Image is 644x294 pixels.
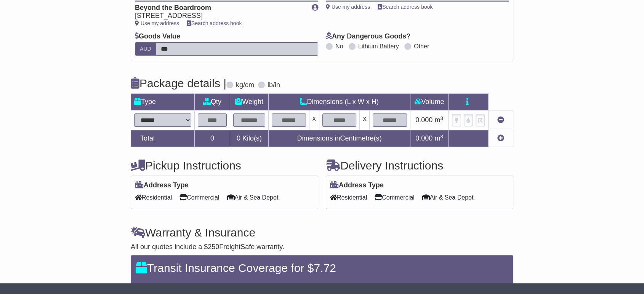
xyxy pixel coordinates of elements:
[415,134,433,142] span: 0.000
[268,130,410,147] td: Dimensions in Centimetre(s)
[179,192,219,203] span: Commercial
[434,134,443,142] span: m
[136,262,508,274] h4: Transit Insurance Coverage for $
[131,159,318,172] h4: Pickup Instructions
[326,159,513,172] h4: Delivery Instructions
[135,4,304,12] div: Beyond the Boardroom
[268,81,280,89] label: lb/in
[187,20,242,26] a: Search address book
[195,94,230,110] td: Qty
[131,94,195,110] td: Type
[440,134,443,139] sup: 3
[135,32,180,41] label: Goods Value
[135,42,156,56] label: AUD
[335,43,343,50] label: No
[330,181,384,190] label: Address Type
[135,181,189,190] label: Address Type
[236,81,254,89] label: kg/cm
[422,192,474,203] span: Air & Sea Depot
[230,94,269,110] td: Weight
[230,130,269,147] td: Kilo(s)
[414,43,429,50] label: Other
[326,32,410,41] label: Any Dangerous Goods?
[309,110,319,130] td: x
[195,130,230,147] td: 0
[135,20,179,26] a: Use my address
[358,43,399,50] label: Lithium Battery
[131,130,195,147] td: Total
[415,116,433,124] span: 0.000
[135,12,304,20] div: [STREET_ADDRESS]
[497,116,504,124] a: Remove this item
[131,243,513,251] div: All our quotes include a $ FreightSafe warranty.
[434,116,443,124] span: m
[497,134,504,142] a: Add new item
[227,192,279,203] span: Air & Sea Depot
[268,94,410,110] td: Dimensions (L x W x H)
[375,192,414,203] span: Commercial
[237,134,240,142] span: 0
[440,115,443,121] sup: 3
[410,94,448,110] td: Volume
[326,4,370,10] a: Use my address
[378,4,433,10] a: Search address book
[314,262,336,274] span: 7.72
[131,77,226,89] h4: Package details |
[330,192,367,203] span: Residential
[360,110,370,130] td: x
[131,226,513,239] h4: Warranty & Insurance
[208,243,219,251] span: 250
[135,192,172,203] span: Residential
